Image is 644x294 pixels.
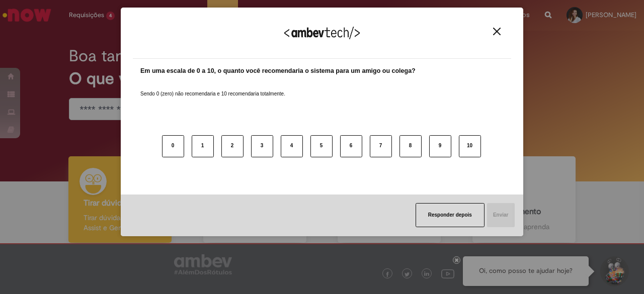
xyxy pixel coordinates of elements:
button: 3 [251,135,273,157]
button: 0 [162,135,184,157]
label: Em uma escala de 0 a 10, o quanto você recomendaria o sistema para um amigo ou colega? [140,66,416,76]
img: Logo Ambevtech [284,27,360,39]
button: 5 [310,135,333,157]
button: 1 [192,135,214,157]
button: 10 [459,135,481,157]
img: Close [493,28,501,35]
button: Responder depois [416,203,485,227]
button: 2 [221,135,244,157]
button: 4 [281,135,303,157]
button: Close [490,27,504,36]
button: 9 [429,135,451,157]
label: Sendo 0 (zero) não recomendaria e 10 recomendaria totalmente. [140,78,285,97]
button: 8 [399,135,422,157]
button: 7 [370,135,392,157]
button: 6 [340,135,362,157]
